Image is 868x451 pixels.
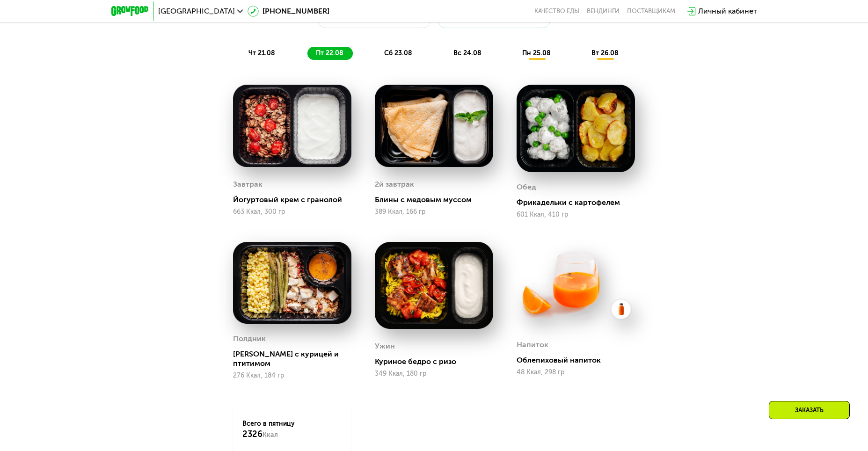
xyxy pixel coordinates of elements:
[248,6,329,17] a: [PHONE_NUMBER]
[233,195,359,204] div: Йогуртовый крем с гранолой
[375,177,414,191] div: 2й завтрак
[534,7,579,15] a: Качество еды
[242,429,263,439] span: 2326
[158,7,235,15] span: [GEOGRAPHIC_DATA]
[242,419,342,440] div: Всего в пятницу
[384,49,412,57] span: сб 23.08
[453,49,481,57] span: вс 24.08
[233,177,263,191] div: Завтрак
[517,369,635,376] div: 48 Ккал, 298 гр
[698,6,757,17] div: Личный кабинет
[517,198,642,207] div: Фрикадельки с картофелем
[522,49,551,57] span: пн 25.08
[233,332,266,346] div: Полдник
[375,195,501,204] div: Блины с медовым муссом
[517,211,635,218] div: 601 Ккал, 410 гр
[375,208,493,216] div: 389 Ккал, 166 гр
[233,208,351,216] div: 663 Ккал, 300 гр
[375,339,395,353] div: Ужин
[248,49,275,57] span: чт 21.08
[517,356,642,365] div: Облепиховый напиток
[627,7,675,15] div: поставщикам
[375,357,501,366] div: Куриное бедро с ризо
[769,401,850,419] div: Заказать
[375,370,493,378] div: 349 Ккал, 180 гр
[263,431,278,439] span: Ккал
[233,349,359,368] div: [PERSON_NAME] с курицей и птитимом
[591,49,619,57] span: вт 26.08
[316,49,343,57] span: пт 22.08
[587,7,620,15] a: Вендинги
[517,180,536,194] div: Обед
[517,338,548,352] div: Напиток
[233,372,351,379] div: 276 Ккал, 184 гр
